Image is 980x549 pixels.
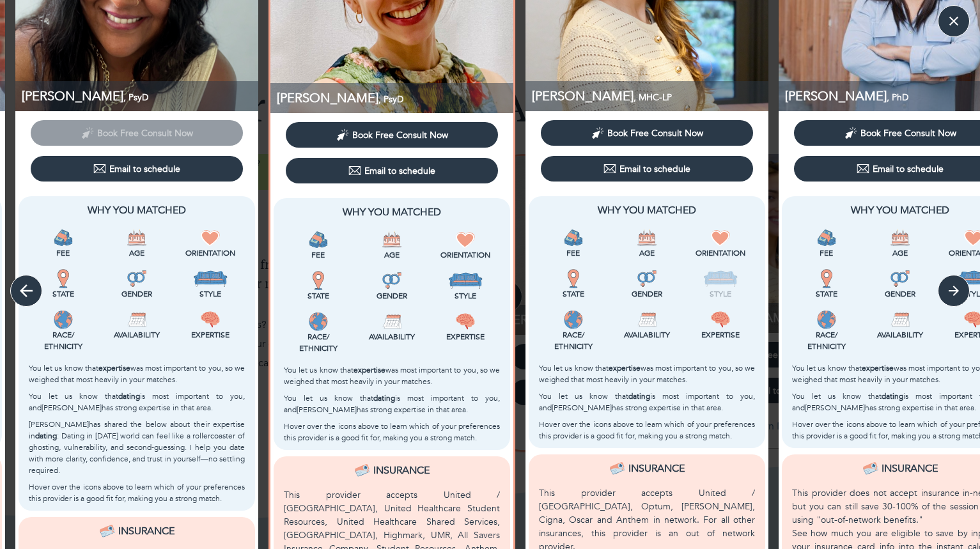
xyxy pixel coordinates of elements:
[201,228,220,247] img: Orientation
[687,288,755,300] p: Style
[539,390,755,414] p: You let us know that is most important to you, and [PERSON_NAME] has strong expertise in that area.
[817,310,836,329] img: Race/<br />Ethnicity
[564,228,583,247] img: Fee
[284,364,500,387] p: You let us know that was most important to you, so we weighed that most heavily in your matches.
[891,228,910,247] img: Age
[352,129,448,141] span: Book Free Consult Now
[539,288,607,300] p: State
[448,271,483,290] img: Style
[309,312,328,331] img: Race/<br />Ethnicity
[382,271,401,290] img: Gender
[284,290,352,302] p: State
[22,88,258,105] p: PsyD
[541,120,753,146] button: Book Free Consult Now
[628,461,685,476] p: Insurance
[539,419,755,442] p: Hover over the icons above to learn which of your preferences this provider is a good fit for, ma...
[711,228,730,247] img: Orientation
[284,205,500,220] p: Why You Matched
[539,247,607,259] p: Fee
[382,312,401,331] img: Availability
[637,310,657,329] img: Availability
[35,431,57,441] b: dating
[373,393,395,403] b: dating
[127,269,146,288] img: Gender
[817,228,836,247] img: Fee
[866,288,934,300] p: Gender
[127,228,146,247] img: Age
[284,421,500,444] p: Hover over the icons above to learn which of your preferences this provider is a good fit for, ma...
[866,247,934,259] p: Age
[193,269,228,288] img: Style
[357,290,426,302] p: Gender
[541,156,753,182] button: Email to schedule
[792,288,860,300] p: State
[118,391,140,401] b: dating
[564,269,583,288] img: State
[102,329,171,341] p: Availability
[607,127,703,139] span: Book Free Consult Now
[29,481,245,504] p: Hover over the icons above to learn which of your preferences this provider is a good fit for, ma...
[29,247,97,259] p: Fee
[866,329,934,341] p: Availability
[286,158,498,183] button: Email to schedule
[29,362,245,385] p: You let us know that was most important to you, so we weighed that most heavily in your matches.
[532,88,768,105] p: MHC-LP
[31,126,243,138] span: This provider has not yet shared their calendar link. Please email the provider to schedule
[176,288,245,300] p: Style
[382,230,401,249] img: Age
[628,391,650,401] b: dating
[539,362,755,385] p: You let us know that was most important to you, so we weighed that most heavily in your matches.
[612,288,681,300] p: Gender
[118,523,175,539] p: Insurance
[29,329,97,352] p: Race/ Ethnicity
[612,247,681,259] p: Age
[93,162,180,175] div: Email to schedule
[54,269,73,288] img: State
[284,392,500,415] p: You let us know that is most important to you, and [PERSON_NAME] has strong expertise in that area.
[127,310,146,329] img: Availability
[29,390,245,414] p: You let us know that is most important to you, and [PERSON_NAME] has strong expertise in that area.
[54,310,73,329] img: Race/<br />Ethnicity
[284,249,352,261] p: Fee
[703,269,738,288] img: Style
[687,329,755,341] p: Expertise
[862,363,894,373] b: expertise
[882,461,938,476] p: Insurance
[432,249,500,261] p: Orientation
[612,329,681,341] p: Availability
[277,89,513,107] p: PsyD
[357,249,426,261] p: Age
[98,363,130,373] b: expertise
[31,156,243,182] button: Email to schedule
[432,331,500,343] p: Expertise
[357,331,426,343] p: Availability
[123,91,148,104] span: , PsyD
[792,269,860,300] div: This provider is licensed to work in your state.
[891,310,910,329] img: Availability
[284,331,352,354] p: Race/ Ethnicity
[603,162,690,175] div: Email to schedule
[378,93,403,105] span: , PsyD
[857,162,944,175] div: Email to schedule
[891,269,910,288] img: Gender
[354,365,385,375] b: expertise
[564,310,583,329] img: Race/<br />Ethnicity
[637,228,657,247] img: Age
[887,91,908,104] span: , PhD
[102,288,171,300] p: Gender
[29,419,245,476] p: [PERSON_NAME] has shared the below about their expertise in : Dating in [DATE] world can feel lik...
[882,391,903,401] b: dating
[284,271,352,302] div: This provider is licensed to work in your state.
[539,203,755,218] p: Why You Matched
[176,329,245,341] p: Expertise
[432,290,500,302] p: Style
[102,247,171,259] p: Age
[29,269,97,300] div: This provider is licensed to work in your state.
[373,463,430,478] p: Insurance
[309,230,328,249] img: Fee
[286,122,498,148] button: Book Free Consult Now
[309,271,328,290] img: State
[456,230,475,249] img: Orientation
[348,164,435,177] div: Email to schedule
[609,363,641,373] b: expertise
